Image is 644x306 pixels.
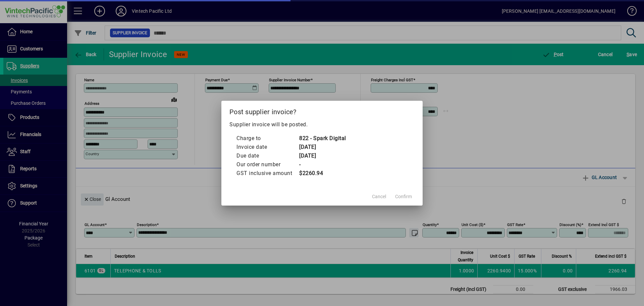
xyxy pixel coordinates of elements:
[229,121,415,129] p: Supplier invoice will be posted.
[236,143,299,151] td: Invoice date
[299,169,346,178] td: $2260.94
[221,101,423,120] h2: Post supplier invoice?
[236,160,299,169] td: Our order number
[299,143,346,151] td: [DATE]
[299,151,346,160] td: [DATE]
[236,169,299,178] td: GST inclusive amount
[236,134,299,143] td: Charge to
[299,160,346,169] td: -
[236,151,299,160] td: Due date
[299,134,346,143] td: 822 - Spark Digital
